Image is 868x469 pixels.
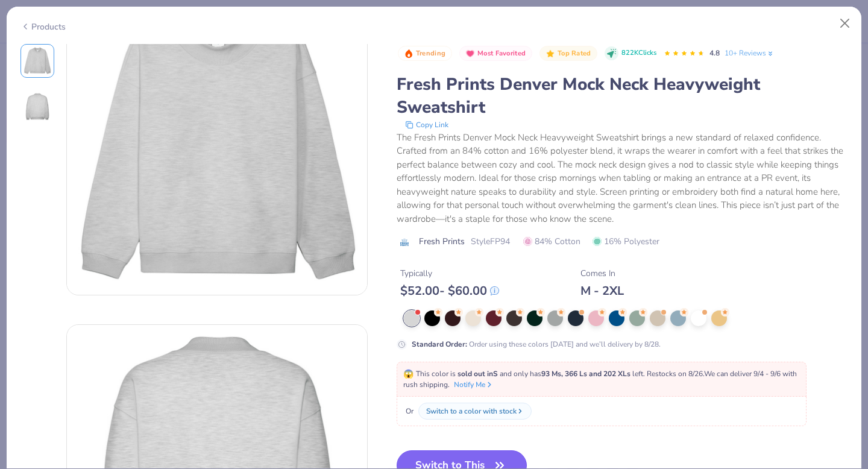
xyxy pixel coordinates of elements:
[580,283,624,298] div: M - 2XL
[621,48,656,58] span: 822K Clicks
[23,92,52,121] img: Back
[834,12,857,35] button: Close
[404,49,414,58] img: Trending sort
[541,369,631,379] strong: 93 Ms, 366 Ls and 202 XLs
[23,46,52,75] img: Front
[398,46,452,61] button: Badge Button
[558,50,591,57] span: Top Rated
[664,44,705,63] div: 4.8 Stars
[412,339,661,350] div: Order using these colors [DATE] and we’ll delivery by 8/28.
[419,235,465,248] span: Fresh Prints
[709,48,720,58] span: 4.8
[397,73,848,119] div: Fresh Prints Denver Mock Neck Heavyweight Sweatshirt
[401,119,452,131] button: copy to clipboard
[403,406,414,417] span: Or
[465,49,475,58] img: Most Favorited sort
[471,235,510,248] span: Style FP94
[523,235,580,248] span: 84% Cotton
[477,50,526,57] span: Most Favorited
[403,368,414,380] span: 😱
[458,369,498,379] strong: sold out in S
[546,49,555,58] img: Top Rated sort
[454,379,494,390] button: Notify Me
[403,369,797,389] span: This color is and only has left . Restocks on 8/26. We can deliver 9/4 - 9/6 with rush shipping.
[397,131,848,226] div: The Fresh Prints Denver Mock Neck Heavyweight Sweatshirt brings a new standard of relaxed confide...
[397,238,413,247] img: brand logo
[539,46,597,61] button: Badge Button
[400,267,499,280] div: Typically
[20,20,66,33] div: Products
[418,403,532,420] button: Switch to a color with stock
[412,339,467,349] strong: Standard Order :
[580,267,624,280] div: Comes In
[416,50,445,57] span: Trending
[593,235,659,248] span: 16% Polyester
[426,406,517,417] div: Switch to a color with stock
[400,283,499,298] div: $ 52.00 - $ 60.00
[459,46,532,61] button: Badge Button
[725,48,775,58] a: 10+ Reviews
